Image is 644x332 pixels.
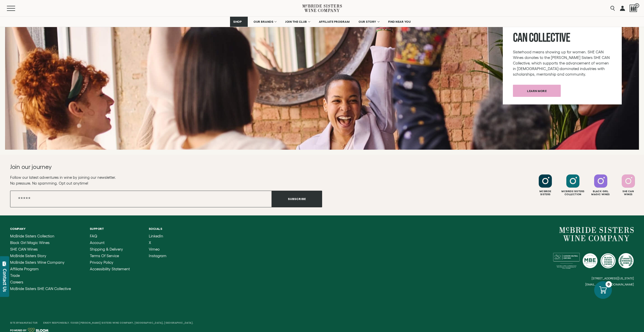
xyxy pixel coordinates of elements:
[43,321,193,324] span: Enjoy Responsibly. ©2025 [PERSON_NAME] Sisters Wine Company, [GEOGRAPHIC_DATA], [GEOGRAPHIC_DATA].
[355,17,382,27] a: OUR STORY
[319,20,350,24] span: AFFILIATE PROGRAM
[10,163,291,171] h2: Join our journey
[10,267,71,271] a: Affiliate Program
[513,49,612,77] p: Sisterhood means showing up for women. SHE CAN Wines donates to the [PERSON_NAME] Sisters SHE CAN...
[149,247,167,251] a: Vimeo
[10,267,39,271] span: Affiliate Program
[149,234,167,238] a: LinkedIn
[149,254,167,258] span: Instagram
[10,247,38,251] span: SHE CAN Wines
[532,190,558,196] div: Mcbride Sisters
[230,17,248,27] a: SHOP
[149,234,163,238] span: LinkedIn
[513,85,561,97] a: Learn more
[10,329,27,332] span: Powered by
[585,283,634,286] small: [EMAIL_ADDRESS][DOMAIN_NAME]
[10,191,272,207] input: Email
[19,321,38,324] a: Manufactur
[90,267,130,271] a: Accessibility Statement
[359,20,376,24] span: OUR STORY
[250,17,279,27] a: OUR BRANDS
[388,20,411,24] span: FIND NEAR YOU
[615,174,641,196] a: Follow SHE CAN Wines on Instagram She CanWines
[10,287,71,291] a: McBride Sisters SHE CAN Collective
[10,174,322,186] p: Follow our latest adventures in wine by joining our newsletter. No pressure. No spamming. Opt out...
[316,17,353,27] a: AFFILIATE PROGRAM
[282,17,313,27] a: JOIN THE CLUB
[233,20,242,24] span: SHOP
[10,280,71,284] a: Careers
[10,274,71,278] a: Trade
[254,20,273,24] span: OUR BRANDS
[90,254,119,258] span: Terms of Service
[10,273,20,278] span: Trade
[529,30,570,46] span: Collective
[285,20,307,24] span: JOIN THE CLUB
[90,240,105,245] span: Account
[588,174,614,196] a: Follow Black Girl Magic Wines on Instagram Black GirlMagic Wines
[10,321,38,324] span: Site By
[560,174,586,196] a: Follow McBride Sisters Collection on Instagram Mcbride SistersCollection
[592,277,634,280] small: [STREET_ADDRESS][US_STATE]
[513,30,527,46] span: CAN
[615,190,641,196] div: She Can Wines
[90,241,130,245] a: Account
[635,3,639,8] span: 0
[588,190,614,196] div: Black Girl Magic Wines
[90,260,113,264] span: Privacy Policy
[560,190,586,196] div: Mcbride Sisters Collection
[10,234,54,238] span: McBride Sisters Collection
[7,6,25,11] button: Mobile Menu Trigger
[10,254,71,258] a: McBride Sisters Story
[532,174,558,196] a: Follow McBride Sisters on Instagram McbrideSisters
[385,17,414,27] a: FIND NEAR YOU
[10,260,65,264] span: McBride Sisters Wine Company
[606,281,612,287] div: 0
[559,227,634,241] a: McBride Sisters Wine Company
[2,269,7,292] div: Contact Us
[90,247,123,251] span: Shipping & Delivery
[90,247,130,251] a: Shipping & Delivery
[10,247,71,251] a: SHE CAN Wines
[90,234,130,238] a: FAQ
[10,260,71,264] a: McBride Sisters Wine Company
[149,247,160,251] span: Vimeo
[149,254,167,258] a: Instagram
[10,280,23,284] span: Careers
[10,254,46,258] span: McBride Sisters Story
[90,234,97,238] span: FAQ
[10,240,50,245] span: Black Girl Magic Wines
[149,241,167,245] a: X
[149,240,151,245] span: X
[272,191,322,207] button: Subscribe
[518,86,555,96] span: Learn more
[90,254,130,258] a: Terms of Service
[90,260,130,264] a: Privacy Policy
[10,234,71,238] a: McBride Sisters Collection
[10,241,71,245] a: Black Girl Magic Wines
